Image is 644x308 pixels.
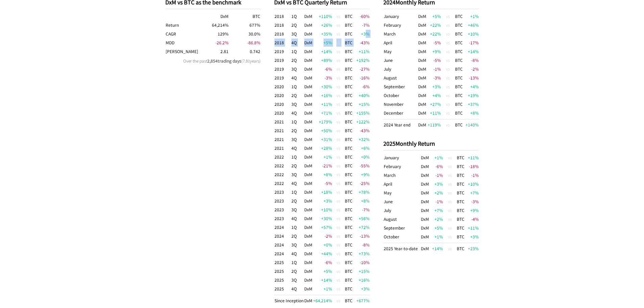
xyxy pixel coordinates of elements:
[344,205,353,214] td: BTC
[353,65,370,73] td: -27 %
[465,47,479,56] td: +14 %
[441,119,455,129] td: vs
[304,205,313,214] td: DxM
[313,205,332,214] td: +10 %
[455,73,465,82] td: BTC
[441,73,455,82] td: vs
[383,153,421,162] td: January
[430,162,443,171] td: -6 %
[417,100,428,109] td: DxM
[456,206,466,215] td: BTC
[313,188,332,196] td: +18 %
[383,21,417,29] td: February
[383,12,417,21] td: January
[427,12,441,21] td: +5 %
[383,100,417,109] td: November
[313,126,332,135] td: +50 %
[197,21,229,29] td: 64,214 %
[304,152,313,161] td: DxM
[455,47,465,56] td: BTC
[417,73,428,82] td: DxM
[304,188,313,196] td: DxM
[274,161,291,170] td: 2022
[207,58,241,64] span: 2,854 trading days
[247,40,260,45] span: -86.8 %
[344,126,353,135] td: BTC
[383,109,417,119] td: December
[443,180,457,188] td: vs
[344,73,353,82] td: BTC
[229,21,261,29] td: 677 %
[304,91,313,100] td: DxM
[274,196,291,205] td: 2023
[274,82,291,91] td: 2020
[430,180,443,188] td: +3 %
[304,109,313,117] td: DxM
[291,161,304,170] td: 2Q
[215,40,229,45] span: -26.2 %
[313,135,332,144] td: +31 %
[353,38,370,47] td: -43 %
[421,188,430,197] td: DxM
[466,180,479,188] td: +10 %
[274,179,291,188] td: 2022
[274,65,291,73] td: 2019
[421,162,430,171] td: DxM
[313,179,332,188] td: -5 %
[291,205,304,214] td: 3Q
[430,171,443,180] td: -1 %
[313,109,332,117] td: +71 %
[441,21,455,29] td: vs
[344,135,353,144] td: BTC
[455,82,465,91] td: BTC
[441,29,455,38] td: vs
[332,126,344,135] td: vs
[313,65,332,73] td: -6 %
[332,161,344,170] td: vs
[332,135,344,144] td: vs
[456,153,466,162] td: BTC
[353,117,370,126] td: +122 %
[443,153,457,162] td: vs
[332,73,344,82] td: vs
[304,161,313,170] td: DxM
[466,188,479,197] td: +7 %
[353,91,370,100] td: +40 %
[332,117,344,126] td: vs
[304,82,313,91] td: DxM
[465,119,479,129] td: +140 %
[274,29,291,38] td: 2018
[229,12,261,21] th: BTC
[344,100,353,109] td: BTC
[383,188,421,197] td: May
[291,73,304,82] td: 4Q
[332,179,344,188] td: vs
[443,206,457,215] td: vs
[332,152,344,161] td: vs
[344,65,353,73] td: BTC
[417,21,428,29] td: DxM
[455,29,465,38] td: BTC
[313,73,332,82] td: -3 %
[455,119,465,129] td: BTC
[455,109,465,119] td: BTC
[313,56,332,65] td: +89 %
[427,38,441,47] td: -5 %
[417,38,428,47] td: DxM
[304,144,313,152] td: DxM
[197,47,229,56] td: 2.81
[417,82,428,91] td: DxM
[313,152,332,161] td: +1 %
[291,188,304,196] td: 1Q
[274,117,291,126] td: 2021
[313,12,332,21] td: +110 %
[421,180,430,188] td: DxM
[353,126,370,135] td: -43 %
[455,65,465,73] td: BTC
[417,91,428,100] td: DxM
[291,82,304,91] td: 1Q
[417,47,428,56] td: DxM
[304,135,313,144] td: DxM
[353,47,370,56] td: +11 %
[383,65,417,73] td: July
